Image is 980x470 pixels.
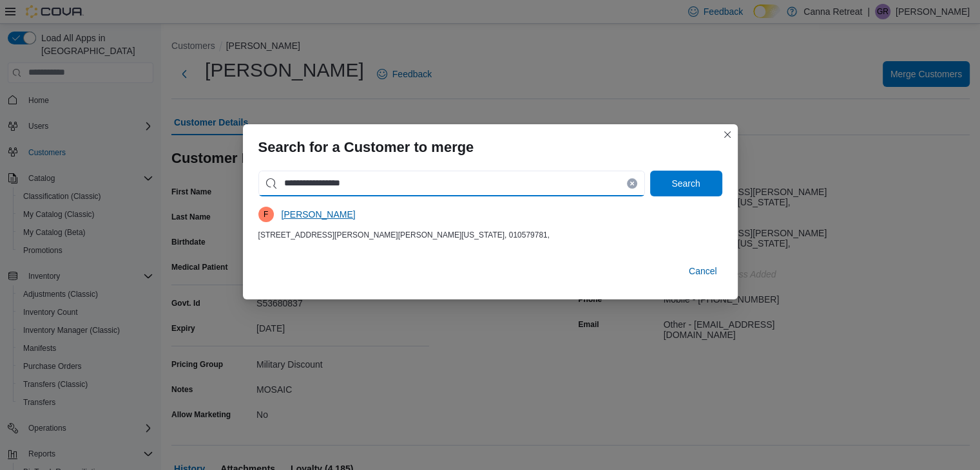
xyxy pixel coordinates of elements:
button: Closes this modal window [720,127,735,142]
button: Search [650,171,722,196]
span: [PERSON_NAME] [282,208,356,221]
h3: Search for a Customer to merge [258,140,474,155]
span: F [264,207,268,222]
button: [PERSON_NAME] [276,202,361,227]
span: Cancel [689,265,717,277]
span: Search [671,177,700,190]
button: Clear input [627,178,637,189]
button: Cancel [684,258,722,284]
div: Frederick [258,207,274,222]
div: [STREET_ADDRESS][PERSON_NAME][PERSON_NAME][US_STATE], 010579781, [258,230,722,240]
